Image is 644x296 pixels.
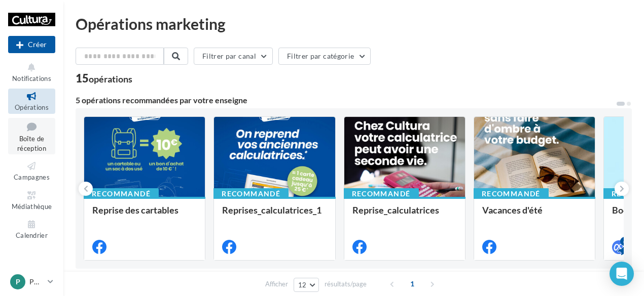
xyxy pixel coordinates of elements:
div: Open Intercom Messenger [610,262,634,286]
div: opérations [89,74,132,83]
p: PUBLIER [29,277,44,287]
div: Recommandé [84,188,159,199]
span: Notifications [12,74,51,82]
div: Recommandé [213,188,289,199]
div: Nouvelle campagne [8,36,55,53]
span: Campagnes [14,173,50,181]
span: P [16,277,20,287]
a: Calendrier [8,217,55,241]
span: Boîte de réception [17,135,46,152]
a: Médiathèque [8,188,55,213]
a: Boîte de réception [8,118,55,155]
span: Médiathèque [12,202,52,210]
div: Recommandé [344,188,419,199]
button: Notifications [8,60,55,84]
span: Opérations [15,103,49,111]
div: Reprise_calculatrices [352,205,457,225]
div: Recommandé [474,188,549,199]
div: 4 [620,237,629,246]
span: Afficher [265,279,288,289]
span: 1 [404,276,420,292]
a: Campagnes [8,158,55,183]
a: P PUBLIER [8,272,55,291]
div: 5 opérations recommandées par votre enseigne [76,96,616,104]
div: Reprise des cartables [92,205,197,225]
a: Opérations [8,89,55,113]
button: Filtrer par catégorie [278,48,371,65]
div: Vacances d'été [482,205,587,225]
span: 12 [298,281,307,289]
span: résultats/page [325,279,367,289]
div: Reprises_calculatrices_1 [222,205,327,225]
div: Opérations marketing [76,16,632,31]
span: Calendrier [16,231,48,239]
button: Filtrer par canal [194,48,273,65]
button: Créer [8,36,55,53]
button: 12 [294,278,319,292]
div: 15 [76,73,132,84]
